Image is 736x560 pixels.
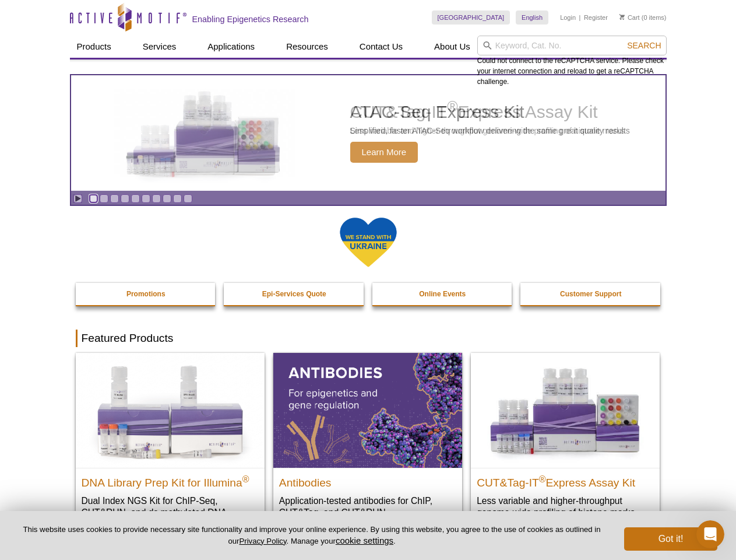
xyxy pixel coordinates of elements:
[70,36,118,58] a: Products
[477,36,667,87] div: Could not connect to the reCAPTCHA service. Please check your internet connection and reload to g...
[224,283,365,305] a: Epi-Services Quote
[619,13,640,22] a: Cart
[279,36,335,58] a: Resources
[76,353,265,467] img: DNA Library Prep Kit for Illumina
[76,330,661,347] h2: Featured Products
[624,527,717,551] button: Got it!
[627,41,661,50] span: Search
[477,36,667,55] input: Keyword, Cat. No.
[192,14,309,24] h2: Enabling Epigenetics Research
[279,495,456,519] p: Application-tested antibodies for ChIP, CUT&Tag, and CUT&RUN.
[350,125,630,136] p: Simplified, faster ATAC-Seq workflow delivering the same great quality results
[619,14,625,20] img: Your Cart
[163,194,171,203] a: Go to slide 8
[121,194,129,203] a: Go to slide 4
[350,103,630,121] h2: ATAC-Seq Express Kit
[516,10,548,24] a: English
[110,194,119,203] a: Go to slide 3
[520,283,661,305] a: Customer Support
[477,495,654,519] p: Less variable and higher-throughput genome-wide profiling of histone marks​.
[372,283,513,305] a: Online Events
[353,36,410,58] a: Contact Us
[624,40,664,51] button: Search
[82,471,259,489] h2: DNA Library Prep Kit for Illumina
[89,194,98,203] a: Go to slide 1
[560,13,576,22] a: Login
[19,524,605,547] p: This website uses cookies to provide necessary site functionality and improve your online experie...
[126,290,165,298] strong: Promotions
[142,194,150,203] a: Go to slide 6
[242,474,249,484] sup: ®
[131,194,140,203] a: Go to slide 5
[619,10,667,24] li: (0 items)
[82,495,259,530] p: Dual Index NGS Kit for ChIP-Seq, CUT&RUN, and ds methylated DNA assays.
[71,75,665,191] a: ATAC-Seq Express Kit ATAC-Seq Express Kit Simplified, faster ATAC-Seq workflow delivering the sam...
[471,353,660,530] a: CUT&Tag-IT® Express Assay Kit CUT&Tag-IT®Express Assay Kit Less variable and higher-throughput ge...
[696,520,724,548] iframe: Intercom live chat
[584,13,608,22] a: Register
[100,194,108,203] a: Go to slide 2
[273,353,462,467] img: All Antibodies
[262,290,326,298] strong: Epi-Services Quote
[200,36,262,58] a: Applications
[336,535,393,545] button: cookie settings
[279,471,456,489] h2: Antibodies
[108,89,301,177] img: ATAC-Seq Express Kit
[73,194,82,203] a: Toggle autoplay
[273,353,462,530] a: All Antibodies Antibodies Application-tested antibodies for ChIP, CUT&Tag, and CUT&RUN.
[339,216,397,268] img: We Stand With Ukraine
[539,474,546,484] sup: ®
[432,10,510,24] a: [GEOGRAPHIC_DATA]
[560,290,621,298] strong: Customer Support
[76,283,217,305] a: Promotions
[350,142,418,163] span: Learn More
[471,353,660,467] img: CUT&Tag-IT® Express Assay Kit
[427,36,477,58] a: About Us
[184,194,192,203] a: Go to slide 10
[477,471,654,489] h2: CUT&Tag-IT Express Assay Kit
[76,353,265,541] a: DNA Library Prep Kit for Illumina DNA Library Prep Kit for Illumina® Dual Index NGS Kit for ChIP-...
[173,194,182,203] a: Go to slide 9
[239,537,286,545] a: Privacy Policy
[136,36,184,58] a: Services
[419,290,466,298] strong: Online Events
[71,75,665,191] article: ATAC-Seq Express Kit
[152,194,161,203] a: Go to slide 7
[579,10,581,24] li: |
